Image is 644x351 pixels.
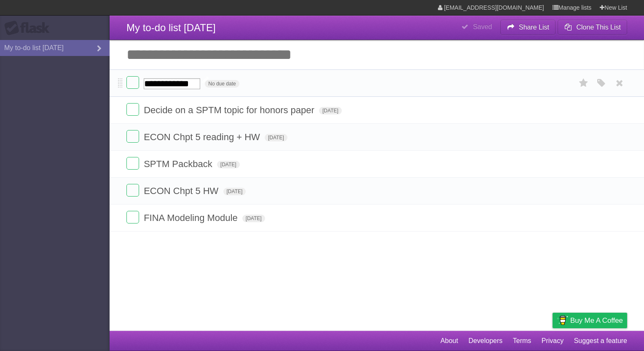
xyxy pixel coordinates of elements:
button: Clone This List [558,20,627,35]
label: Done [126,184,139,197]
span: ECON Chpt 5 reading + HW [144,132,262,142]
b: Share List [519,24,549,31]
span: [DATE] [319,107,342,114]
a: About [440,333,458,349]
button: Share List [500,20,556,35]
span: ECON Chpt 5 HW [144,186,220,196]
span: My to-do list [DATE] [126,22,216,33]
label: Done [126,157,139,170]
img: Buy me a coffee [557,313,568,327]
b: Saved [473,23,492,30]
b: Clone This List [576,24,621,31]
span: [DATE] [242,215,265,222]
a: Terms [513,333,531,349]
span: FINA Modeling Module [144,213,240,223]
span: SPTM Packback [144,159,215,169]
a: Buy me a coffee [553,313,627,328]
span: Buy me a coffee [570,313,623,328]
label: Done [126,211,139,223]
span: [DATE] [265,134,287,141]
span: [DATE] [217,161,240,168]
label: Done [126,130,139,143]
a: Developers [468,333,502,349]
a: Privacy [542,333,563,349]
a: Suggest a feature [574,333,627,349]
span: [DATE] [223,188,246,195]
label: Done [126,103,139,116]
div: Flask [4,21,55,36]
span: Decide on a SPTM topic for honors paper [144,105,317,115]
label: Star task [576,76,592,90]
span: No due date [205,80,239,88]
label: Done [126,76,139,89]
